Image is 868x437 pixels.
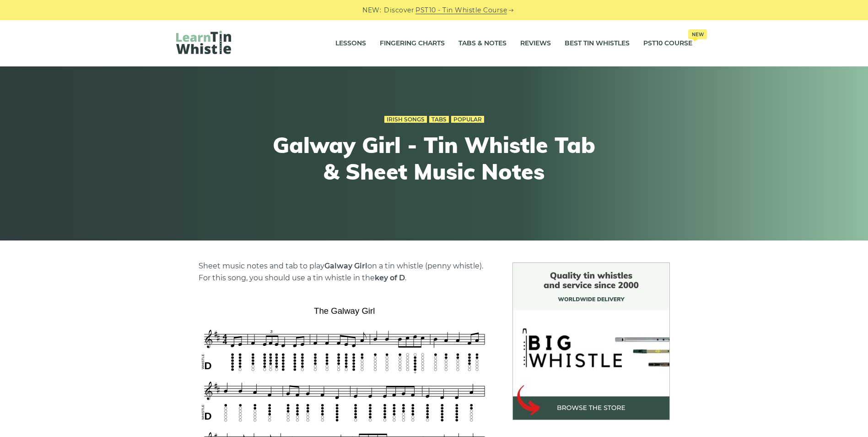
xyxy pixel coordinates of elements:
a: Reviews [520,32,551,55]
p: Sheet music notes and tab to play on a tin whistle (penny whistle). For this song, you should use... [199,260,491,284]
img: BigWhistle Tin Whistle Store [512,262,670,420]
a: Tabs & Notes [458,32,507,55]
strong: key of D [375,273,405,282]
a: Best Tin Whistles [565,32,630,55]
span: New [688,29,707,39]
a: Popular [451,116,484,123]
a: Fingering Charts [380,32,445,55]
a: Tabs [429,116,449,123]
strong: Galway Girl [324,262,367,270]
img: LearnTinWhistle.com [176,31,231,54]
a: Lessons [335,32,366,55]
h1: Galway Girl - Tin Whistle Tab & Sheet Music Notes [266,132,603,185]
a: PST10 CourseNew [643,32,692,55]
a: Irish Songs [384,116,427,123]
